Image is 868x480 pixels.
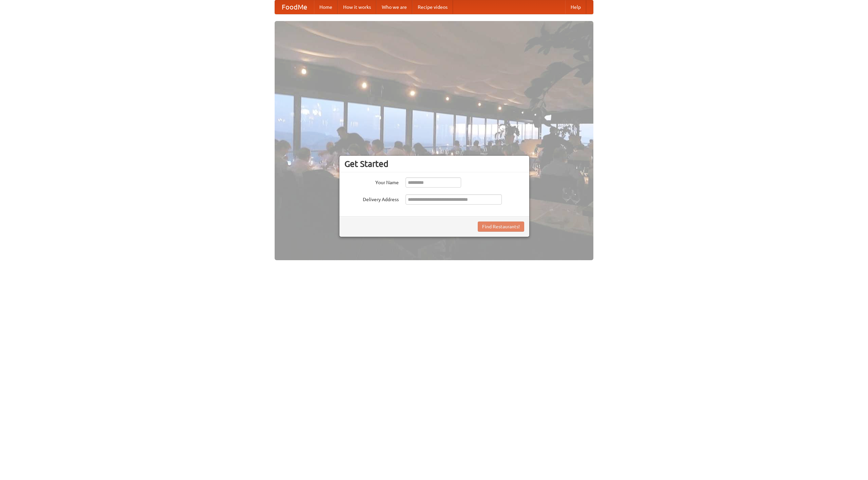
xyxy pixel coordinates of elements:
h3: Get Started [344,159,524,169]
a: Who we are [376,0,412,14]
button: Find Restaurants! [478,222,524,232]
a: Home [314,0,338,14]
label: Your Name [344,177,399,186]
label: Delivery Address [344,194,399,203]
a: Recipe videos [412,0,453,14]
a: How it works [338,0,376,14]
a: Help [565,0,586,14]
a: FoodMe [275,0,314,14]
